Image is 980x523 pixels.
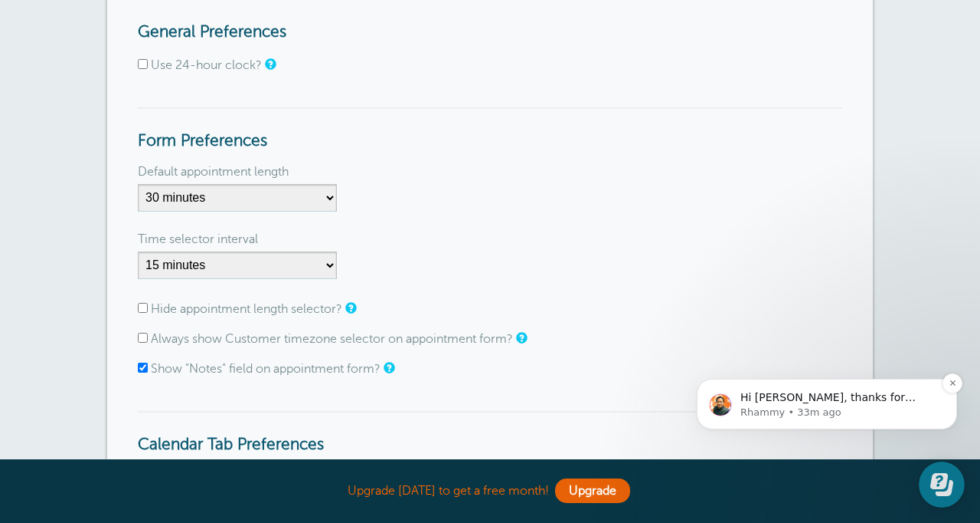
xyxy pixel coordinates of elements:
[555,479,630,503] a: Upgrade
[138,227,258,252] label: Time selector interval
[345,303,354,313] a: If appointment length is not relevant to you, check this box to hide the length selector on the a...
[107,475,873,508] div: Upgrade [DATE] to get a free month!
[674,344,980,515] iframe: Intercom notifications message
[384,363,393,373] a: Notes are for internal use only, and are not visible to your clients.
[151,362,381,376] label: Show "Notes" field on appointment form?
[138,107,842,151] h3: Form Preferences
[138,411,842,455] h3: Calendar Tab Preferences
[151,58,262,72] label: Use 24-hour clock?
[265,59,274,69] a: Changes the appointment form time selector and the Calendar tab to a 24-hour clock. Your customer...
[151,332,513,346] label: Always show Customer timezone selector on appointment form?
[138,160,289,184] label: Default appointment length
[516,333,525,343] a: The customer timezone allows you to set a different local timezone for a customer, so their remin...
[138,23,842,42] h3: General Preferences
[151,302,342,316] label: Hide appointment length selector?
